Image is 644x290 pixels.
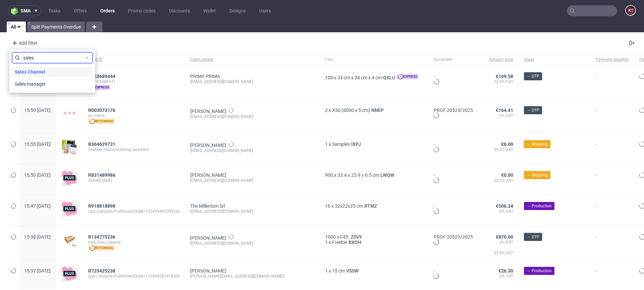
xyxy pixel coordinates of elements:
span: 0% VAT [485,274,513,279]
span: 1000 [325,234,336,240]
a: R753689444 [88,74,117,79]
a: R003073176 [88,108,117,113]
a: Split Payments Overdue [27,22,85,32]
span: Stage [524,57,585,63]
a: R831489986 [88,172,117,178]
span: 1 [325,240,328,245]
a: [PERSON_NAME] [190,235,226,241]
span: RTMZ [363,203,378,209]
div: [EMAIL_ADDRESS][DOMAIN_NAME] [190,209,314,214]
span: (gid://shopify/FulfillmentOrder/13245948100934) [88,209,179,214]
span: → Shipping [527,172,548,178]
span: 1 [325,268,328,274]
span: → DTP [527,107,539,113]
div: [EMAIL_ADDRESS][DOMAIN_NAME] [190,114,314,119]
span: 0% VAT [485,209,513,214]
a: IXPJ [350,141,362,147]
span: 15:47 [DATE] [24,203,51,209]
span: €870.00 [496,234,513,240]
span: ZSVY [350,234,364,240]
div: x [325,141,423,147]
span: QXLU [382,75,396,80]
div: x [325,234,423,240]
span: Order ID [88,57,179,63]
span: 0% VAT [485,240,513,250]
a: The Millenium Srl [190,203,225,209]
img: plus-icon.676465ae8f3a83198b3f.png [61,201,77,217]
span: R831489986 [88,172,115,178]
span: R134775236 [88,234,115,240]
figcaption: KT [626,6,635,15]
img: sample-icon.16e107be6ad460a3e330.png [61,139,77,155]
span: 15:55 [DATE] [24,141,51,147]
span: → Production [527,268,552,274]
a: Orders [96,5,119,16]
span: - [596,108,629,125]
div: - [434,141,474,153]
span: 15:50 [DATE] [24,172,51,178]
span: → DTP [527,234,539,240]
a: [PERSON_NAME] [190,142,226,148]
span: 15:59 [DATE] [24,108,51,113]
span: €0.00 [501,172,513,178]
a: BXOH [347,240,363,245]
a: [PERSON_NAME] [190,109,226,114]
div: x [325,108,423,113]
a: PROF 20524/2025 [434,108,474,113]
span: sma [20,8,31,13]
span: fourjaw_manufacturing_analytics [88,147,179,152]
a: NNEP [370,108,385,113]
span: 0% VAT [485,113,513,118]
div: - [434,172,474,184]
span: Amount total [485,57,513,63]
a: R134775236 [88,234,117,240]
span: 20.0% VAT [485,178,513,183]
div: +1 [72,244,76,247]
span: Samples [332,141,350,147]
div: - [434,74,474,85]
div: - [434,268,474,280]
a: LWQW [379,172,395,178]
span: 23.0% VAT [485,250,513,261]
span: Sales Channel [12,67,48,77]
span: 20.0% VAT [485,147,513,152]
div: [EMAIL_ADDRESS][DOMAIN_NAME] [190,178,314,183]
div: [EMAIL_ADDRESS][DOMAIN_NAME] [190,148,314,153]
a: VSSW [345,268,360,274]
span: - [596,74,629,91]
span: → Shipping [527,141,548,147]
span: (F4FC5GBF61) [88,79,179,84]
span: eu_treats [88,113,179,118]
span: €164.41 [496,108,513,113]
span: £6.00 [501,141,513,147]
a: All [7,22,26,32]
a: R918818898 [88,203,117,209]
a: [PERSON_NAME] [190,268,226,274]
span: R003073176 [88,108,115,113]
span: express [88,85,110,90]
span: → DTP [527,73,539,79]
a: R364629731 [88,141,117,147]
span: 22.0% VAT [485,79,513,84]
a: Discounts [165,5,194,16]
span: €26.30 [498,268,513,274]
span: (000002868) [88,178,179,183]
span: (gid://shopify/FulfillmentOrder/13245928341830) [88,274,179,279]
span: 900 [325,172,333,178]
img: data [61,235,77,244]
span: 32x22x25 cm [335,203,363,209]
span: F45. [340,234,350,240]
span: Document [434,57,474,63]
span: 100 [325,75,333,80]
span: 15:37 [DATE] [24,268,51,274]
a: PROF 20523/2025 [434,234,474,240]
span: - [596,172,629,187]
img: logo [11,7,20,15]
input: Search for a filter [12,52,93,63]
a: Designs [225,5,250,16]
div: x [325,74,423,80]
